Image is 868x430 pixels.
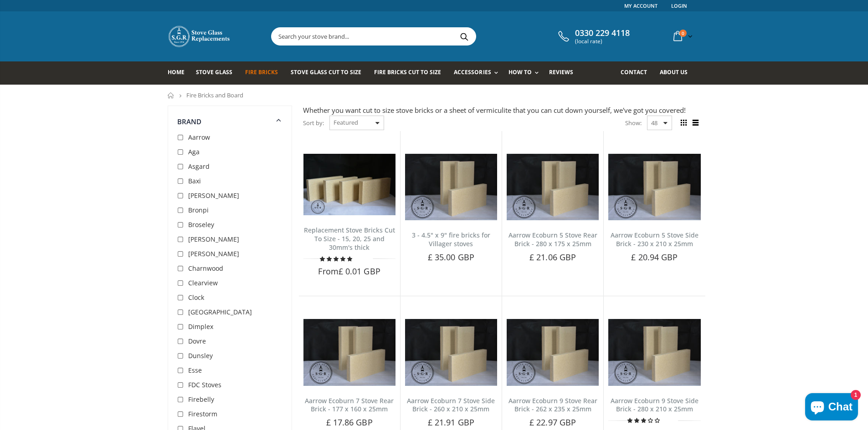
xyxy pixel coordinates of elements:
[188,308,252,316] span: [GEOGRAPHIC_DATA]
[679,30,687,37] span: 0
[177,117,202,126] span: Brand
[412,231,490,248] a: 3 - 4.5" x 9" fire bricks for Villager stoves
[188,322,213,331] span: Dimplex
[611,396,699,414] a: Aarrow Ecoburn 9 Stove Side Brick - 280 x 210 x 25mm
[670,27,694,45] a: 0
[188,133,210,142] span: Aarrow
[168,68,185,76] span: Home
[303,115,324,131] span: Sort by:
[188,337,206,345] span: Dovre
[660,68,688,76] span: About us
[691,118,701,128] span: List view
[196,68,232,76] span: Stove Glass
[529,252,576,263] span: £ 21.06 GBP
[454,28,475,45] button: Search
[621,61,654,85] a: Contact
[529,417,576,428] span: £ 22.97 GBP
[303,106,701,115] div: Whether you want cut to size stove bricks or a sheet of vermiculite that you can cut down yoursel...
[320,255,354,262] span: 4.78 stars
[575,38,630,45] span: (local rate)
[405,319,497,385] img: Aarrow Ecoburn 7 Side Brick
[188,293,204,302] span: Clock
[454,68,491,76] span: Accessories
[188,191,239,200] span: [PERSON_NAME]
[188,278,218,287] span: Clearview
[196,61,239,85] a: Stove Glass
[291,61,368,85] a: Stove Glass Cut To Size
[188,264,223,273] span: Charnwood
[168,92,175,98] a: Home
[318,266,380,277] span: From
[188,235,239,243] span: [PERSON_NAME]
[508,68,532,76] span: How To
[188,220,214,229] span: Broseley
[168,61,191,85] a: Home
[374,68,441,76] span: Fire Bricks Cut To Size
[679,118,689,128] span: Grid view
[326,417,373,428] span: £ 17.86 GBP
[407,396,495,414] a: Aarrow Ecoburn 7 Stove Side Brick - 260 x 210 x 25mm
[802,393,861,423] inbox-online-store-chat: Shopify online store chat
[556,28,630,45] a: 0330 229 4118 (local rate)
[305,396,394,414] a: Aarrow Ecoburn 7 Stove Rear Brick - 177 x 160 x 25mm
[608,154,700,220] img: Aarrow Ecoburn 5 Stove Side Brick
[575,28,630,38] span: 0330 229 4118
[428,417,474,428] span: £ 21.91 GBP
[188,351,213,360] span: Dunsley
[168,25,231,48] img: Stove Glass Replacement
[405,154,497,220] img: 3 - 4.5" x 9" fire bricks for Villager stoves
[454,61,502,85] a: Accessories
[660,61,694,85] a: About us
[339,266,380,277] span: £ 0.01 GBP
[508,396,597,414] a: Aarrow Ecoburn 9 Stove Rear Brick - 262 x 235 x 25mm
[188,395,214,404] span: Firebelly
[608,319,700,385] img: Aarrow Ecoburn 9 Stove Side Brick - 280 x 210 x 25mm
[428,252,474,263] span: £ 35.00 GBP
[188,147,200,156] span: Aga
[549,68,573,76] span: Reviews
[245,68,278,76] span: Fire Bricks
[245,61,285,85] a: Fire Bricks
[625,116,642,130] span: Show:
[188,162,210,171] span: Asgard
[291,68,361,76] span: Stove Glass Cut To Size
[631,252,678,263] span: £ 20.94 GBP
[188,410,217,418] span: Firestorm
[621,68,647,76] span: Contact
[627,417,661,424] span: 3.00 stars
[186,91,243,99] span: Fire Bricks and Board
[188,366,202,374] span: Esse
[611,231,699,248] a: Aarrow Ecoburn 5 Stove Side Brick - 230 x 210 x 25mm
[303,154,395,215] img: Replacement Stove Bricks Cut To Size - 15, 20, 25 and 30mm's thick
[549,61,580,85] a: Reviews
[508,231,597,248] a: Aarrow Ecoburn 5 Stove Rear Brick - 280 x 175 x 25mm
[188,249,239,258] span: [PERSON_NAME]
[303,319,395,385] img: Aarrow Ecoburn 7 Rear Brick
[507,154,599,220] img: Aarrow Ecoburn 5 Stove Rear Brick
[272,28,578,45] input: Search your stove brand...
[188,380,221,389] span: FDC Stoves
[374,61,448,85] a: Fire Bricks Cut To Size
[304,226,395,252] a: Replacement Stove Bricks Cut To Size - 15, 20, 25 and 30mm's thick
[508,61,543,85] a: How To
[188,206,209,214] span: Bronpi
[507,319,599,385] img: Aarrow Ecoburn 9 Rear Brick
[188,177,201,185] span: Baxi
